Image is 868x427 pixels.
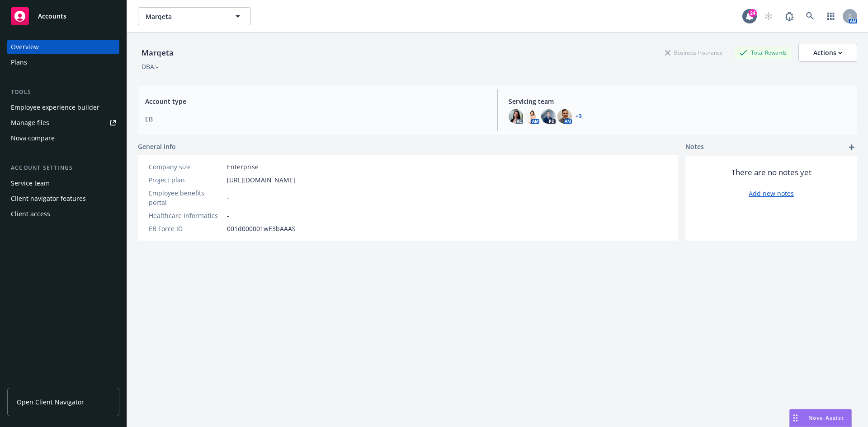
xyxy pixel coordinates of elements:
[138,47,177,59] div: Marqeta
[7,131,119,145] a: Nova compare
[17,397,84,407] span: Open Client Navigator
[149,188,223,207] div: Employee benefits portal
[780,7,798,25] a: Report a Bug
[7,88,119,97] div: Tools
[789,409,852,427] button: Nova Assist
[138,7,251,25] button: Marqeta
[11,191,86,206] div: Client navigator features
[149,175,223,185] div: Project plan
[7,191,119,206] a: Client navigator features
[149,211,223,220] div: Healthcare Informatics
[798,44,857,62] button: Actions
[509,109,523,124] img: photo
[685,142,704,153] span: Notes
[11,100,99,115] div: Employee experience builder
[759,7,778,25] a: Start snowing
[749,9,757,17] div: 24
[822,7,840,25] a: Switch app
[525,109,539,124] img: photo
[227,162,259,172] span: Enterprise
[11,40,39,54] div: Overview
[813,44,842,61] div: Actions
[660,47,727,58] div: Business Insurance
[11,176,50,190] div: Service team
[7,40,119,54] a: Overview
[801,7,819,25] a: Search
[38,13,66,20] span: Accounts
[731,167,811,178] span: There are no notes yet
[735,47,791,58] div: Total Rewards
[7,163,119,172] div: Account settings
[7,116,119,130] a: Manage files
[11,131,55,145] div: Nova compare
[7,55,119,70] a: Plans
[227,193,229,203] span: -
[146,12,224,21] span: Marqeta
[509,97,850,106] span: Servicing team
[557,109,572,124] img: photo
[541,109,556,124] img: photo
[790,409,801,427] div: Drag to move
[138,142,176,151] span: General info
[149,162,223,172] div: Company size
[149,224,223,233] div: EB Force ID
[576,114,582,119] a: +3
[145,114,486,124] span: EB
[7,207,119,221] a: Client access
[11,55,27,70] div: Plans
[808,414,844,422] span: Nova Assist
[11,116,49,130] div: Manage files
[7,100,119,115] a: Employee experience builder
[145,97,486,106] span: Account type
[227,175,295,185] a: [URL][DOMAIN_NAME]
[749,189,794,198] a: Add new notes
[11,207,50,221] div: Client access
[846,142,857,153] a: add
[142,62,158,71] div: DBA: -
[7,176,119,190] a: Service team
[227,211,229,220] span: -
[7,4,119,29] a: Accounts
[227,224,296,233] span: 001d000001wE3bAAAS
